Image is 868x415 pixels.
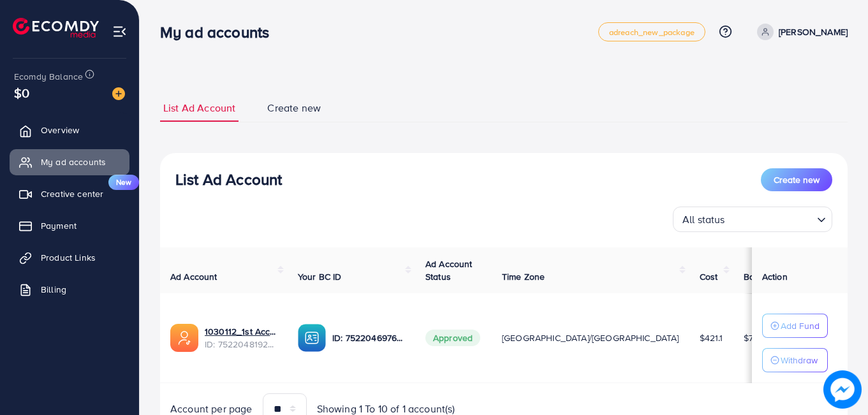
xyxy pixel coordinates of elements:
[14,70,83,83] span: Ecomdy Balance
[762,348,828,372] button: Withdraw
[779,24,848,40] p: [PERSON_NAME]
[112,24,127,39] img: menu
[175,170,282,189] h3: List Ad Account
[205,338,277,351] span: ID: 7522048192293355537
[823,370,862,409] img: image
[41,124,79,136] span: Overview
[41,251,96,264] span: Product Links
[41,283,66,296] span: Billing
[41,219,77,232] span: Payment
[774,173,820,186] span: Create new
[170,324,198,352] img: ic-ads-acc.e4c84228.svg
[108,175,139,190] span: New
[112,87,125,100] img: image
[781,318,820,333] p: Add Fund
[673,207,832,232] div: Search for option
[10,277,129,302] a: Billing
[163,101,235,115] span: List Ad Account
[752,24,848,40] a: [PERSON_NAME]
[10,181,129,207] a: Creative centerNew
[502,270,545,283] span: Time Zone
[598,22,705,41] a: adreach_new_package
[13,18,99,38] img: logo
[762,314,828,338] button: Add Fund
[205,325,277,351] div: <span class='underline'>1030112_1st Account | Zohaib Bhai_1751363330022</span></br>75220481922933...
[680,210,728,229] span: All status
[729,208,812,229] input: Search for option
[267,101,321,115] span: Create new
[298,324,326,352] img: ic-ba-acc.ded83a64.svg
[332,330,405,346] p: ID: 7522046976930856968
[762,270,788,283] span: Action
[41,156,106,168] span: My ad accounts
[700,270,718,283] span: Cost
[205,325,277,338] a: 1030112_1st Account | Zohaib Bhai_1751363330022
[781,353,818,368] p: Withdraw
[10,117,129,143] a: Overview
[41,187,103,200] span: Creative center
[14,84,29,102] span: $0
[425,330,480,346] span: Approved
[298,270,342,283] span: Your BC ID
[502,331,679,344] span: [GEOGRAPHIC_DATA]/[GEOGRAPHIC_DATA]
[170,270,217,283] span: Ad Account
[700,331,723,344] span: $421.1
[10,213,129,238] a: Payment
[10,245,129,270] a: Product Links
[761,168,832,191] button: Create new
[10,149,129,175] a: My ad accounts
[609,28,695,36] span: adreach_new_package
[160,23,279,41] h3: My ad accounts
[425,258,473,283] span: Ad Account Status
